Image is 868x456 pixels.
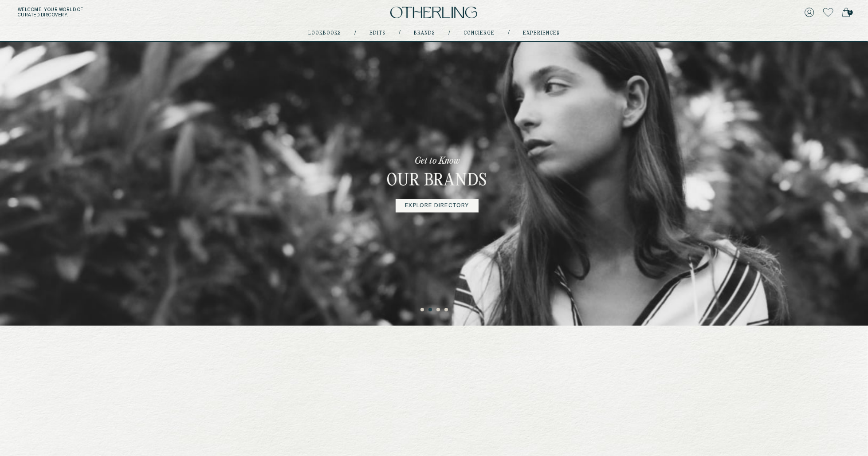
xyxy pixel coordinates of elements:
a: Explore Directory [396,199,478,212]
a: Brands [414,31,435,35]
a: experiences [523,31,560,35]
button: 1 [420,308,425,312]
a: 0 [842,6,850,19]
button: 4 [444,308,449,312]
span: 0 [848,10,853,15]
button: 2 [428,308,433,312]
h5: Welcome . Your world of curated discovery. [18,7,267,18]
a: lookbooks [308,31,341,35]
div: / [354,30,356,37]
a: concierge [463,31,495,35]
div: / [508,30,510,37]
div: / [399,30,401,37]
div: / [448,30,450,37]
p: Get to Know [415,155,460,167]
button: 3 [436,308,441,312]
a: Edits [369,31,385,35]
img: logo [390,7,477,19]
h3: Our Brands [387,171,487,192]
